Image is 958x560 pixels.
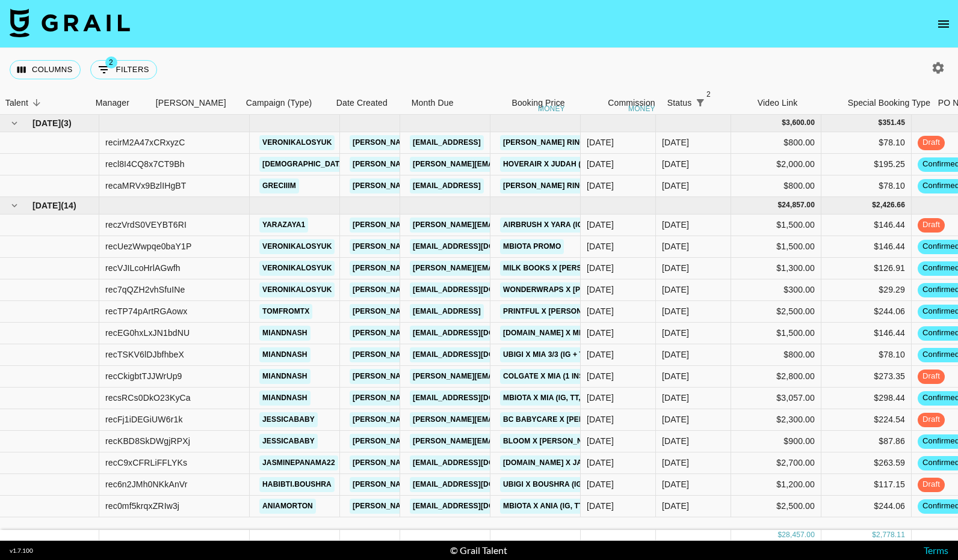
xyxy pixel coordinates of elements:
div: Sep '25 [662,413,689,425]
a: habibti.boushra [259,477,335,492]
span: [DATE] [32,199,61,212]
div: Jun '25 [662,136,689,148]
a: [PERSON_NAME][EMAIL_ADDRESS][PERSON_NAME][DOMAIN_NAME] [410,412,668,427]
a: miandnash [259,347,311,362]
div: $146.44 [821,323,912,344]
div: $1,500.00 [731,323,821,344]
div: Booker [150,91,240,115]
a: Mbiota Promo [500,239,564,254]
div: Campaign (Type) [240,91,330,115]
div: $78.10 [821,175,912,197]
a: [PERSON_NAME][EMAIL_ADDRESS][DOMAIN_NAME] [350,304,546,319]
div: 11/08/2025 [587,348,614,361]
div: 18/08/2025 [587,284,614,296]
div: [PERSON_NAME] [156,91,226,115]
div: $146.44 [821,215,912,236]
a: [PERSON_NAME][EMAIL_ADDRESS][DOMAIN_NAME] [350,261,546,276]
a: [PERSON_NAME][EMAIL_ADDRESS][DOMAIN_NAME] [350,282,546,297]
div: recVJILcoHrlAGwfh [105,262,181,274]
a: [PERSON_NAME] Ring x [PERSON_NAME] (1IG) [500,135,678,150]
div: rec0mf5krqxZRIw3j [105,500,179,512]
span: 2 [105,56,117,68]
a: [PERSON_NAME][EMAIL_ADDRESS][DOMAIN_NAME] [350,347,546,362]
a: [EMAIL_ADDRESS][DOMAIN_NAME] [410,477,545,492]
div: 28,457.00 [782,530,815,540]
a: [EMAIL_ADDRESS][DOMAIN_NAME] [410,239,545,254]
button: Sort [708,94,725,111]
div: $800.00 [731,175,821,197]
div: Sep '25 [662,435,689,447]
a: Bc Babycare x [PERSON_NAME] (IG, Story, IG Post) [500,412,709,427]
div: $800.00 [731,344,821,366]
span: draft [918,479,945,490]
div: 18/08/2025 [587,435,614,447]
a: Printful x [PERSON_NAME] [500,304,613,319]
div: $2,500.00 [731,301,821,323]
a: [PERSON_NAME][EMAIL_ADDRESS][DOMAIN_NAME] [350,477,546,492]
div: 11/07/2025 [587,262,614,274]
div: $ [777,530,782,540]
div: 11/08/2025 [587,240,614,252]
a: jessicababy [259,412,318,427]
a: [DEMOGRAPHIC_DATA] [259,157,350,172]
div: Sep '25 [662,500,689,512]
div: 18/08/2025 [587,457,614,469]
div: Jun '25 [662,180,689,192]
button: Show filters [691,94,708,111]
a: greciiim [259,178,299,193]
span: draft [918,219,945,231]
div: $126.91 [821,258,912,279]
div: $2,300.00 [731,409,821,431]
div: $ [872,530,876,540]
a: [PERSON_NAME][EMAIL_ADDRESS][PERSON_NAME][DOMAIN_NAME] [410,369,668,384]
div: © Grail Talent [450,544,507,556]
button: hide children [6,115,23,132]
a: [PERSON_NAME][EMAIL_ADDRESS][DOMAIN_NAME] [350,499,546,514]
div: 18/08/2025 [587,219,614,231]
div: $2,700.00 [731,452,821,474]
div: 2,778.11 [876,530,905,540]
div: $ [872,200,876,210]
a: [PERSON_NAME][EMAIL_ADDRESS][DOMAIN_NAME] [350,369,546,384]
a: veronikalosyuk [259,261,335,276]
div: 18/08/2025 [587,327,614,339]
div: Sep '25 [662,327,689,339]
div: $900.00 [731,431,821,452]
div: Video Link [758,91,798,115]
div: Date Created [330,91,406,115]
a: tomfromtx [259,304,312,319]
a: Milk Books x [PERSON_NAME] (1 Reel + Story) [500,261,690,276]
div: Campaign (Type) [246,91,312,115]
div: Talent [5,91,28,115]
div: $224.54 [821,409,912,431]
span: draft [918,371,945,382]
span: draft [918,137,945,148]
div: $87.86 [821,431,912,452]
a: [PERSON_NAME][EMAIL_ADDRESS][DOMAIN_NAME] [410,434,606,449]
div: $300.00 [731,279,821,301]
div: $3,057.00 [731,388,821,409]
a: aniamorton [259,499,316,514]
button: Show filters [90,60,157,79]
div: recUezWwpqe0baY1P [105,240,191,252]
div: Special Booking Type [848,91,930,115]
div: 11/08/2025 [587,413,614,425]
div: 351.45 [882,118,905,128]
a: Ubigi x Boushra (IG + TT, 3 Stories) [500,477,647,492]
div: recEG0hxLxJN1bdNU [105,327,190,339]
div: $1,200.00 [731,474,821,496]
div: recaMRVx9BzlIHgBT [105,180,187,192]
div: 16/06/2025 [587,136,614,148]
div: $800.00 [731,132,821,154]
button: Select columns [10,60,81,79]
a: [PERSON_NAME][EMAIL_ADDRESS][DOMAIN_NAME] [410,157,606,172]
div: rec7qQZH2vhSfuINe [105,284,185,296]
a: [PERSON_NAME][EMAIL_ADDRESS][DOMAIN_NAME] [350,157,546,172]
div: Commission [608,91,655,115]
div: 2,426.66 [876,200,905,210]
a: [DOMAIN_NAME] x Jasmine [500,455,608,470]
div: $29.29 [821,279,912,301]
a: [PERSON_NAME][EMAIL_ADDRESS][DOMAIN_NAME] [350,218,546,233]
div: $244.06 [821,301,912,323]
div: $78.10 [821,344,912,366]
